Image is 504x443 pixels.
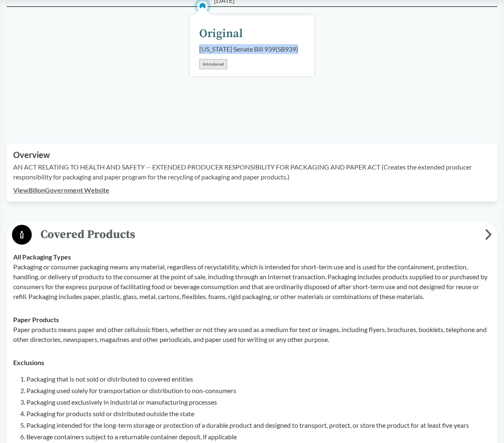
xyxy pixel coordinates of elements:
div: Introduced [199,59,227,69]
p: Packaging or consumer packaging means any material, regardless of recyclability, which is intende... [13,262,491,302]
li: Packaging used exclusively in industrial or manufacturing processes [26,397,491,407]
li: Packaging for products sold or distributed outside the state [26,409,491,419]
h2: Overview [13,150,491,160]
span: Covered Products [32,225,485,244]
a: ViewBillonGovernment Website [13,186,109,194]
li: Packaging intended for the long-term storage or protection of a durable product and designed to t... [26,420,491,430]
li: Beverage containers subject to a returnable container deposit, if applicable [26,432,491,442]
p: AN ACT RELATING TO HEALTH AND SAFETY -- EXTENDED PRODUCER RESPONSIBILITY FOR PACKAGING AND PAPER ... [13,162,491,182]
strong: Exclusions [13,358,44,366]
div: [US_STATE] Senate Bill 939 ( SB939 ) [199,44,298,54]
div: Original [199,25,243,42]
li: Packaging used solely for transportation or distribution to non-consumers [26,386,491,396]
strong: All Packaging Types [13,253,71,261]
strong: Paper Products [13,316,59,323]
p: Paper products means paper and other cellulosic fibers, whether or not they are used as a medium ... [13,325,491,344]
li: Packaging that is not sold or distributed to covered entities [26,374,491,384]
button: Covered Products [9,224,495,245]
